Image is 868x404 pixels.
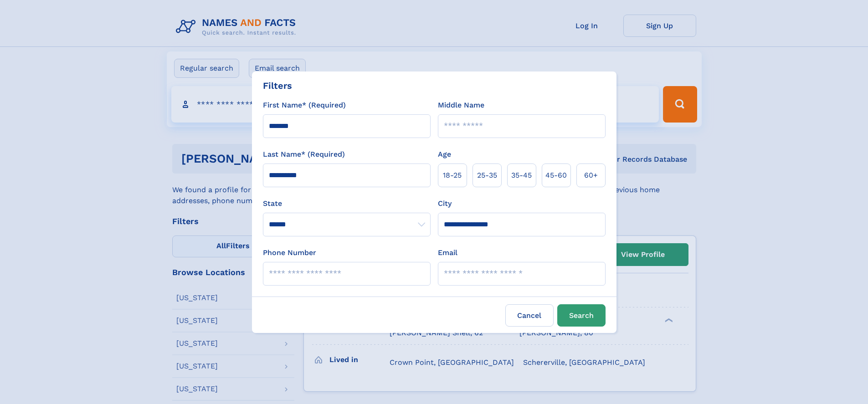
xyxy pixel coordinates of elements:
label: Age [438,149,451,160]
label: First Name* (Required) [263,100,346,111]
button: Search [557,304,606,327]
label: Phone Number [263,247,316,258]
div: Filters [263,79,292,92]
label: City [438,198,452,209]
span: 45‑60 [545,170,567,181]
label: Cancel [505,304,554,327]
span: 18‑25 [443,170,462,181]
label: Last Name* (Required) [263,149,345,160]
label: Middle Name [438,100,484,111]
label: Email [438,247,457,258]
span: 35‑45 [511,170,532,181]
label: State [263,198,431,209]
span: 25‑35 [477,170,497,181]
span: 60+ [584,170,598,181]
